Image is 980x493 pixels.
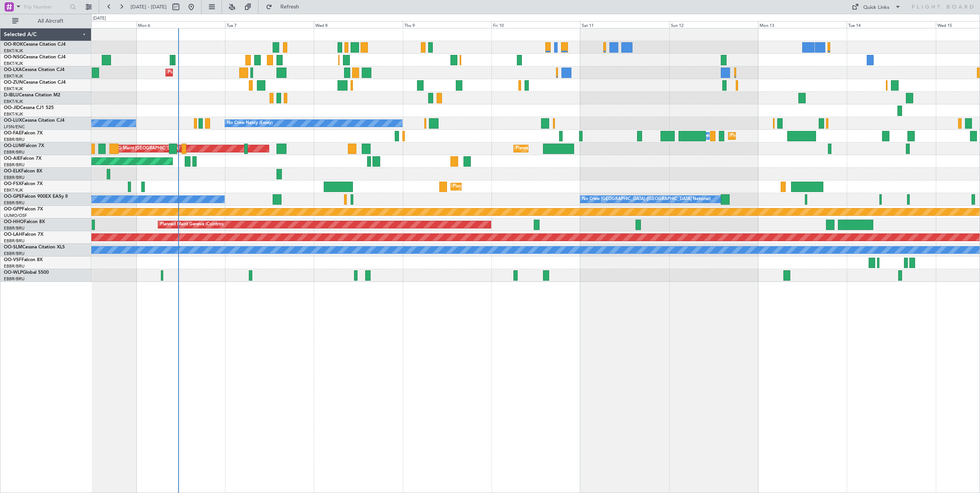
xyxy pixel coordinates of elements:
span: OO-ROK [4,42,23,47]
span: OO-VSF [4,258,22,262]
a: OO-LUMFalcon 7X [4,144,44,148]
a: OO-ELKFalcon 8X [4,169,42,174]
div: Fri 10 [492,21,580,28]
a: EBBR/BRU [4,225,25,231]
a: OO-LAHFalcon 7X [4,232,43,237]
a: EBKT/KJK [4,111,23,117]
span: All Aircraft [20,18,81,24]
span: OO-FSX [4,182,22,186]
span: OO-WLP [4,270,23,275]
span: OO-JID [4,106,20,110]
a: OO-ZUNCessna Citation CJ4 [4,80,66,85]
a: OO-GPEFalcon 900EX EASy II [4,194,68,199]
a: OO-JIDCessna CJ1 525 [4,106,54,110]
a: EBKT/KJK [4,86,23,92]
a: EBBR/BRU [4,263,25,269]
div: Planned Maint Geneva (Cointrin) [160,219,223,230]
a: LFSN/ENC [4,124,25,130]
div: Tue 14 [847,21,935,28]
span: OO-ZUN [4,80,23,85]
div: Sun 12 [669,21,758,28]
a: OO-WLPGlobal 5500 [4,270,49,275]
a: EBBR/BRU [4,238,25,244]
div: Mon 13 [758,21,847,28]
button: All Aircraft [8,15,83,27]
div: AOG Maint [GEOGRAPHIC_DATA] [112,143,179,154]
span: OO-GPP [4,207,22,212]
div: Planned Maint [GEOGRAPHIC_DATA] ([GEOGRAPHIC_DATA] National) [516,143,655,154]
a: OO-LUXCessna Citation CJ4 [4,118,65,123]
a: EBBR/BRU [4,149,25,155]
div: [DATE] [93,15,106,22]
a: OO-SLMCessna Citation XLS [4,245,65,250]
a: EBKT/KJK [4,73,23,79]
span: OO-NSG [4,55,23,60]
a: EBKT/KJK [4,48,23,54]
span: D-IBLU [4,93,19,98]
div: No Crew Nancy (Essey) [227,117,273,129]
a: EBKT/KJK [4,61,23,66]
span: OO-GPE [4,194,22,199]
span: OO-LUM [4,144,23,148]
div: Quick Links [863,4,889,12]
div: Mon 6 [136,21,225,28]
span: OO-AIE [4,156,20,161]
a: OO-VSFFalcon 8X [4,258,43,262]
a: EBBR/BRU [4,251,25,256]
div: Sun 5 [47,21,136,28]
a: OO-FSXFalcon 7X [4,182,43,186]
a: OO-NSGCessna Citation CJ4 [4,55,66,60]
div: Planned Maint Kortrijk-[GEOGRAPHIC_DATA] [453,181,542,192]
span: OO-LXA [4,68,22,72]
div: Planned Maint Kortrijk-[GEOGRAPHIC_DATA] [168,67,257,78]
span: Refresh [274,4,306,10]
div: Planned Maint Melsbroek Air Base [730,130,798,142]
a: OO-ROKCessna Citation CJ4 [4,42,66,47]
span: OO-LUX [4,118,22,123]
div: Sat 11 [580,21,669,28]
a: D-IBLUCessna Citation M2 [4,93,60,98]
a: EBKT/KJK [4,99,23,104]
div: Tue 7 [225,21,314,28]
button: Refresh [262,1,308,13]
a: EBBR/BRU [4,200,25,206]
button: Quick Links [848,1,905,13]
span: OO-SLM [4,245,22,250]
div: Thu 9 [403,21,492,28]
a: EBBR/BRU [4,276,25,282]
a: EBKT/KJK [4,187,23,193]
input: Trip Number [23,1,68,13]
a: OO-LXACessna Citation CJ4 [4,68,65,72]
a: EBBR/BRU [4,162,25,168]
a: OO-FAEFalcon 7X [4,131,43,136]
a: OO-GPPFalcon 7X [4,207,43,212]
div: No Crew [GEOGRAPHIC_DATA] ([GEOGRAPHIC_DATA] National) [582,194,711,205]
span: OO-ELK [4,169,21,174]
span: OO-LAH [4,232,22,237]
a: EBBR/BRU [4,175,25,180]
a: OO-AIEFalcon 7X [4,156,41,161]
span: OO-HHO [4,220,24,224]
a: OO-HHOFalcon 8X [4,220,45,224]
a: UUMO/OSF [4,213,27,218]
div: Wed 8 [314,21,402,28]
span: [DATE] - [DATE] [131,3,167,10]
span: OO-FAE [4,131,22,136]
a: EBBR/BRU [4,137,25,142]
